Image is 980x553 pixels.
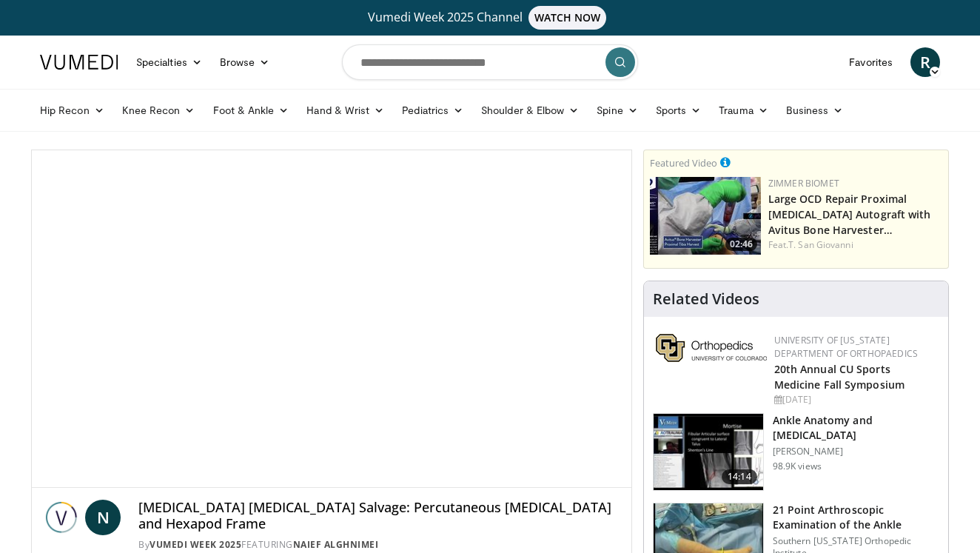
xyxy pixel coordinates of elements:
[393,95,472,125] a: Pediatrics
[40,55,118,70] img: VuMedi Logo
[768,238,942,252] div: Feat.
[150,538,241,551] a: Vumedi Week 2025
[910,47,940,77] a: R
[650,156,717,170] small: Featured Video
[42,6,938,30] a: Vumedi Week 2025 ChannelWATCH NOW
[32,150,631,488] video-js: Video Player
[298,95,393,125] a: Hand & Wrist
[656,334,767,362] img: 355603a8-37da-49b6-856f-e00d7e9307d3.png.150x105_q85_autocrop_double_scale_upscale_version-0.2.png
[653,413,939,492] a: 14:14 Ankle Anatomy and [MEDICAL_DATA] [PERSON_NAME] 98.9K views
[777,95,853,125] a: Business
[840,47,902,77] a: Favorites
[774,393,936,406] div: [DATE]
[710,95,777,125] a: Trauma
[127,47,211,77] a: Specialties
[204,95,298,125] a: Foot & Ankle
[788,238,853,251] a: T. San Giovanni
[650,177,761,255] img: a4fc9e3b-29e5-479a-a4d0-450a2184c01c.150x105_q85_crop-smart_upscale.jpg
[342,44,638,80] input: Search topics, interventions
[653,290,759,308] h4: Related Videos
[768,177,839,190] a: Zimmer Biomet
[138,500,620,532] h4: [MEDICAL_DATA] [MEDICAL_DATA] Salvage: Percutaneous [MEDICAL_DATA] and Hexapod Frame
[768,192,931,237] a: Large OCD Repair Proximal [MEDICAL_DATA] Autograft with Avitus Bone Harvester…
[31,95,113,125] a: Hip Recon
[138,538,620,552] div: By FEATURING
[774,362,905,392] a: 20th Annual CU Sports Medicine Fall Symposium
[773,413,939,443] h3: Ankle Anatomy and [MEDICAL_DATA]
[528,6,607,30] span: WATCH NOW
[722,469,757,484] span: 14:14
[773,460,822,472] p: 98.9K views
[647,95,711,125] a: Sports
[293,538,379,551] a: Naief Alghnimei
[773,503,939,532] h3: 21 Point Arthroscopic Examination of the Ankle
[650,177,761,255] a: 02:46
[44,500,79,535] img: Vumedi Week 2025
[725,238,757,251] span: 02:46
[773,446,939,458] p: [PERSON_NAME]
[472,95,588,125] a: Shoulder & Elbow
[588,95,646,125] a: Spine
[774,334,918,360] a: University of [US_STATE] Department of Orthopaedics
[654,414,763,491] img: d079e22e-f623-40f6-8657-94e85635e1da.150x105_q85_crop-smart_upscale.jpg
[211,47,279,77] a: Browse
[85,500,121,535] a: N
[113,95,204,125] a: Knee Recon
